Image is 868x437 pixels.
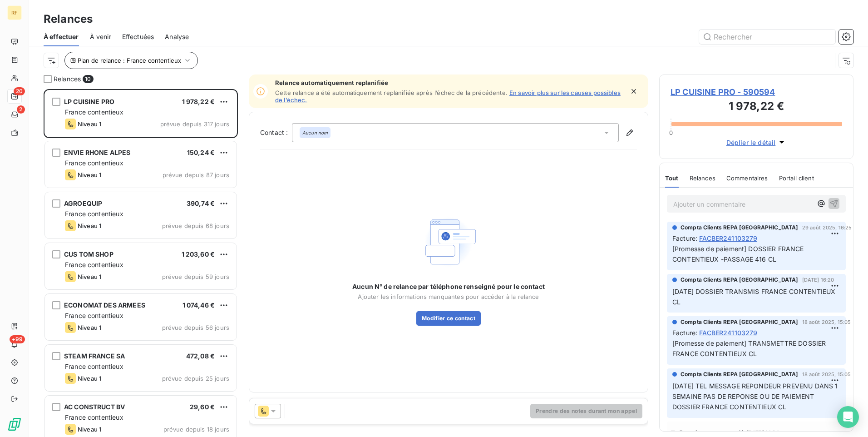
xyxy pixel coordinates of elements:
[64,403,125,411] span: AC CONSTRUCT BV
[54,74,81,84] span: Relances
[275,89,508,96] span: Cette relance a été automatiquement replanifiée après l’échec de la précédente.
[64,199,102,207] span: AGROEQUIP
[14,87,25,95] span: 20
[44,11,93,27] h3: Relances
[162,273,229,280] span: prévue depuis 59 jours
[275,79,624,86] span: Relance automatiquement replanifiée
[182,301,215,309] span: 1 074,46 €
[64,52,198,69] button: Plan de relance : France contentieux
[65,210,123,218] span: France contentieux
[162,324,229,331] span: prévue depuis 56 jours
[669,129,673,136] span: 0
[186,352,215,360] span: 472,08 €
[779,174,814,182] span: Portail client
[699,30,835,44] input: Rechercher
[64,301,145,309] span: ECONOMAT DES ARMEES
[672,382,840,411] span: [DATE] TEL MESSAGE REPONDEUR PREVENU DANS 1 SEMAINE PAS DE REPONSE OU DE PAIEMENT DOSSIER FRANCE ...
[260,128,292,137] label: Contact :
[681,318,799,326] span: Compta Clients REPA [GEOGRAPHIC_DATA]
[78,375,101,382] span: Niveau 1
[64,352,125,360] span: STEAM FRANCE SA
[681,223,799,232] span: Compta Clients REPA [GEOGRAPHIC_DATA]
[837,406,859,428] div: Open Intercom Messenger
[671,86,842,98] span: LP CUISINE PRO - 590594
[160,120,229,128] span: prévue depuis 317 jours
[182,98,215,105] span: 1 978,22 €
[665,174,679,182] span: Tout
[7,417,22,432] img: Logo LeanPay
[699,328,757,338] span: FACBER241103279
[17,105,25,114] span: 2
[302,129,328,136] em: Aucun nom
[65,108,123,116] span: France contentieux
[163,426,229,433] span: prévue depuis 18 jours
[78,57,181,64] span: Plan de relance : France contentieux
[64,250,113,258] span: CUS TOM SHOP
[187,199,215,207] span: 390,74 €
[671,98,842,116] h3: 1 978,22 €
[802,372,851,377] span: 18 août 2025, 15:05
[83,75,93,83] span: 10
[358,293,539,300] span: Ajouter les informations manquantes pour accéder à la relance
[165,32,189,41] span: Analyse
[530,404,642,418] button: Prendre des notes durant mon appel
[90,32,111,41] span: À venir
[122,32,154,41] span: Effectuées
[65,413,123,421] span: France contentieux
[78,273,101,280] span: Niveau 1
[64,98,114,105] span: LP CUISINE PRO
[416,311,481,326] button: Modifier ce contact
[802,277,834,283] span: [DATE] 16:20
[64,149,131,156] span: ENVIE RHONE ALPES
[672,233,697,243] span: Facture :
[182,250,215,258] span: 1 203,60 €
[747,430,779,435] span: [DATE] 14:24
[275,89,621,104] a: En savoir plus sur les causes possibles de l’échec.
[726,138,776,147] span: Déplier le détail
[163,171,229,179] span: prévue depuis 87 jours
[190,403,215,411] span: 29,60 €
[699,233,757,243] span: FACBER241103279
[352,282,545,291] span: Aucun N° de relance par téléphone renseigné pour le contact
[44,32,79,41] span: À effectuer
[726,174,768,182] span: Commentaires
[78,120,101,128] span: Niveau 1
[679,429,744,436] span: Courrier recommandé
[690,174,715,182] span: Relances
[162,375,229,382] span: prévue depuis 25 jours
[78,324,101,331] span: Niveau 1
[681,276,799,284] span: Compta Clients REPA [GEOGRAPHIC_DATA]
[802,319,851,325] span: 18 août 2025, 15:05
[78,171,101,179] span: Niveau 1
[65,261,123,268] span: France contentieux
[10,335,25,343] span: +99
[44,89,238,437] div: grid
[672,339,828,358] span: [Promesse de paiement] TRANSMETTRE DOSSIER FRANCE CONTENTIEUX CL
[672,288,837,306] span: [DATE] DOSSIER TRANSMIS FRANCE CONTENTIEUX CL
[419,213,478,271] img: Empty state
[802,225,852,230] span: 29 août 2025, 16:25
[78,426,101,433] span: Niveau 1
[724,137,789,148] button: Déplier le détail
[672,328,697,338] span: Facture :
[65,363,123,370] span: France contentieux
[672,245,806,263] span: [Promesse de paiement] DOSSIER FRANCE CONTENTIEUX -PASSAGE 416 CL
[65,159,123,167] span: France contentieux
[7,5,22,20] div: RF
[681,370,799,378] span: Compta Clients REPA [GEOGRAPHIC_DATA]
[162,222,229,229] span: prévue depuis 68 jours
[78,222,101,229] span: Niveau 1
[65,312,123,319] span: France contentieux
[187,149,215,156] span: 150,24 €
